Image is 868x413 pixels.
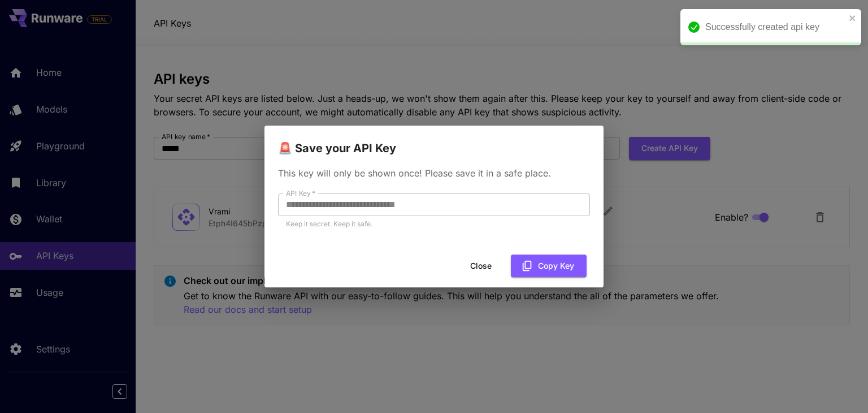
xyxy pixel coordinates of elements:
button: Copy Key [511,255,587,278]
p: This key will only be shown once! Please save it in a safe place. [278,166,590,180]
p: Keep it secret. Keep it safe. [286,218,582,230]
h2: 🚨 Save your API Key [264,126,604,157]
button: close [849,14,857,23]
label: API Key [286,188,315,198]
button: Close [455,255,506,278]
iframe: Chat Widget [811,359,868,413]
div: Successfully created api key [705,20,845,34]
